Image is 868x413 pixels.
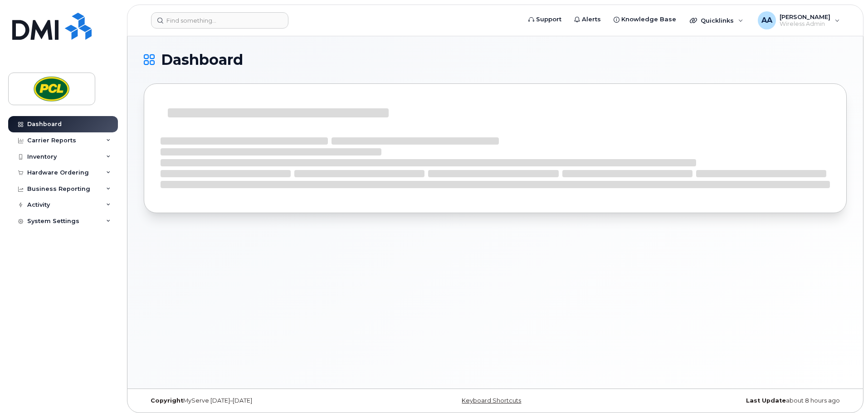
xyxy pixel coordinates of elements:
[612,397,847,404] div: about 8 hours ago
[161,53,243,67] span: Dashboard
[151,397,183,404] strong: Copyright
[462,397,521,404] a: Keyboard Shortcuts
[746,397,786,404] strong: Last Update
[144,397,378,404] div: MyServe [DATE]–[DATE]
